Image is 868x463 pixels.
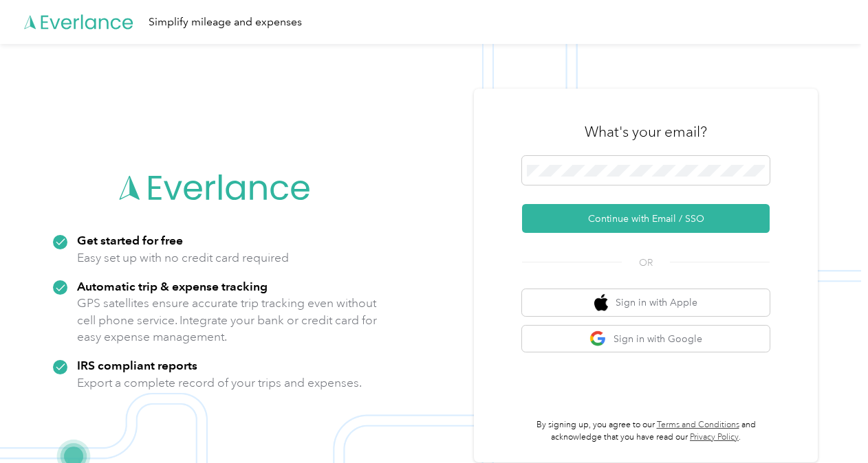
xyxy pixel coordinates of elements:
[77,358,197,372] strong: IRS compliant reports
[77,249,289,267] p: Easy set up with no credit card required
[77,233,183,247] strong: Get started for free
[522,289,770,316] button: apple logoSign in with Apple
[594,294,608,311] img: apple logo
[522,419,770,443] p: By signing up, you agree to our and acknowledge that you have read our .
[149,14,302,31] div: Simplify mileage and expenses
[585,122,707,142] h3: What's your email?
[77,279,268,293] strong: Automatic trip & expense tracking
[77,374,362,392] p: Export a complete record of your trips and expenses.
[657,420,739,430] a: Terms and Conditions
[77,295,378,346] p: GPS satellites ensure accurate trip tracking even without cell phone service. Integrate your bank...
[622,256,670,270] span: OR
[589,330,607,348] img: google logo
[690,432,739,442] a: Privacy Policy
[522,204,770,233] button: Continue with Email / SSO
[522,326,770,352] button: google logoSign in with Google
